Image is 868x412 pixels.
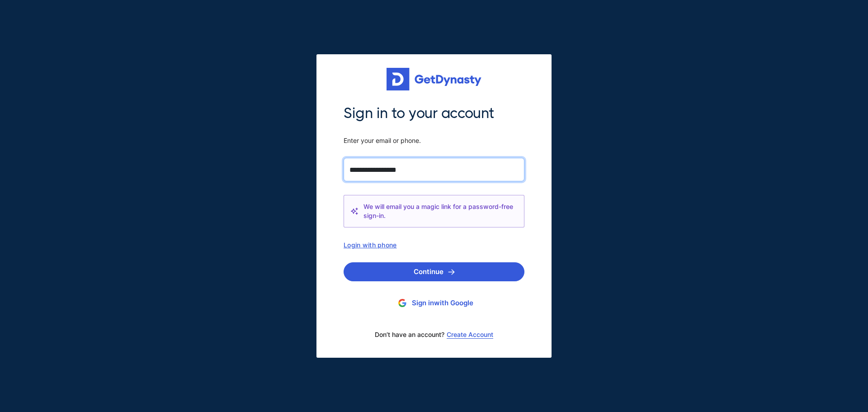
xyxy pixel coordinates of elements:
div: Don’t have an account? [344,325,524,344]
button: Continue [344,262,524,281]
span: We will email you a magic link for a password-free sign-in. [363,202,517,220]
a: Create Account [447,331,493,338]
div: Login with phone [344,241,524,249]
span: Enter your email or phone. [344,137,524,145]
button: Sign inwith Google [344,295,524,312]
img: Get started for free with Dynasty Trust Company [387,68,481,90]
span: Sign in to your account [344,104,524,123]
